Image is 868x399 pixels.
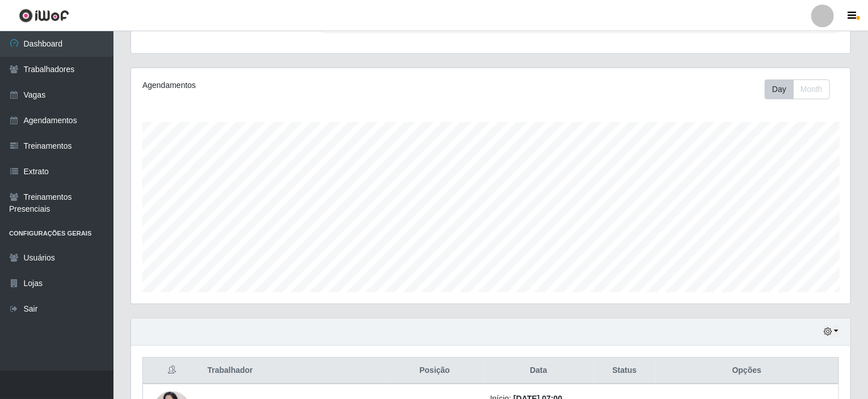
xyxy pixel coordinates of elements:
[386,358,483,384] th: Posição
[483,358,594,384] th: Data
[765,79,830,99] div: First group
[765,79,839,99] div: Toolbar with button groups
[793,79,830,99] button: Month
[201,358,386,384] th: Trabalhador
[655,358,839,384] th: Opções
[19,9,69,23] img: CoreUI Logo
[142,79,423,91] div: Agendamentos
[765,79,794,99] button: Day
[594,358,655,384] th: Status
